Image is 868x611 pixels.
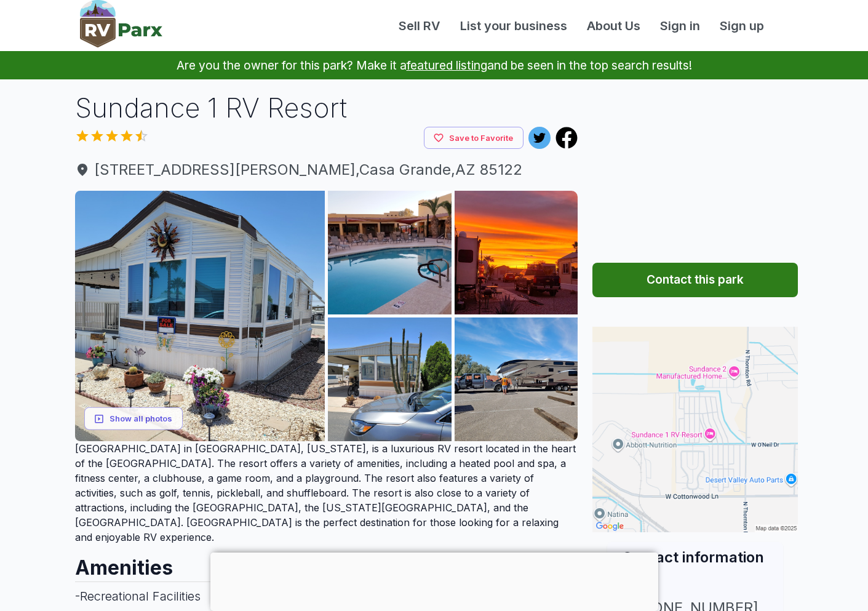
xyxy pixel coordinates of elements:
span: [STREET_ADDRESS][PERSON_NAME] , Casa Grande , AZ 85122 [75,159,578,181]
button: Show all photos [84,407,183,430]
p: Are you the owner for this park? Make it a and be seen in the top search results! [15,51,853,79]
a: About Us [577,17,650,35]
a: Sign in [650,17,710,35]
a: List your business [450,17,577,35]
a: Sign up [710,17,774,35]
h2: Contact information [622,547,768,567]
img: AAcXr8owiOZX2Ni5PO5YFFLB03bLzttK1cGPab56Gj-x-y_p8enQidUGExeQ6OaR2QiO_luY10PHGseZwC8NnlwRC1BKy4DTS... [455,191,578,314]
img: AAcXr8o6h30_e7-CLG_K7z-9hqyZKraFrX_JGbwCnG2gSx-6aAPBBmVupSuo5oX67ClZyxhbYlndzNdxCtYihsY7mLbey1HtE... [75,191,325,441]
img: AAcXr8rzhooor3EsXRNyV7rKpe7MFV06NnvnKEBdpvHx7T91-43ffU5SowVFq9yvbVk5ZkxR16_IfTQe7xs5yQJUVVynLI_9Y... [328,317,452,441]
h3: - Recreational Facilities [75,581,578,610]
img: Map for Sundance 1 RV Resort [592,327,798,532]
a: featured listing [407,58,487,73]
iframe: Advertisement [210,553,658,608]
p: [GEOGRAPHIC_DATA] in [GEOGRAPHIC_DATA], [US_STATE], is a luxurious RV resort located in the heart... [75,441,578,545]
button: Save to Favorite [424,127,524,150]
img: AAcXr8os-yrxRvaFKUSG5k61l-Xlw0eZ-b6YgS5uRFeMFc9BxNhE1SE2lI50nWifeAZVYW4nbOnqfi8JbHYwftTdwn-V_MnvP... [328,191,452,314]
h2: Amenities [75,545,578,581]
a: [STREET_ADDRESS][PERSON_NAME],Casa Grande,AZ 85122 [75,159,578,181]
h1: Sundance 1 RV Resort [75,89,578,127]
button: Contact this park [592,263,798,297]
iframe: Advertisement [592,89,798,243]
a: Sell RV [389,17,450,35]
img: AAcXr8oCs5JI73nR9AlsVCVoKA6wRyieNxZXzhnZP4Mc4Db-YKa2ZfvX9HgCZq8xgI3qp6_mArwED_Cj7M17_EeDWvTx_hmXw... [455,317,578,441]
